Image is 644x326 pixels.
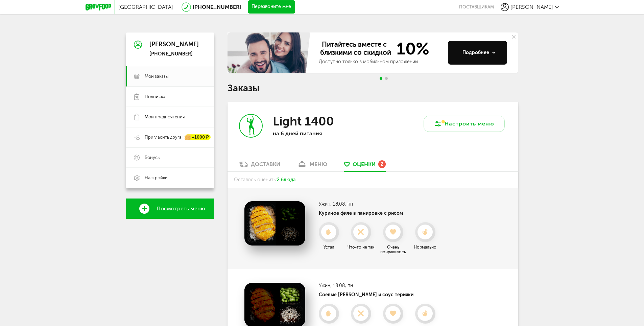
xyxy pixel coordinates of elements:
[118,4,173,10] span: [GEOGRAPHIC_DATA]
[228,172,518,188] div: Осталось оценить:
[145,155,161,161] span: Бонусы
[157,206,205,212] span: Посмотреть меню
[193,4,241,10] a: [PHONE_NUMBER]
[330,201,353,207] span: , 18.08, пн
[228,84,518,93] h1: Заказы
[185,135,211,140] div: +1000 ₽
[319,40,392,57] span: Питайтесь вместе с близкими со скидкой
[319,201,440,207] h3: Ужин
[341,161,389,171] a: Оценки 2
[380,77,382,80] span: Go to slide 1
[448,41,507,65] button: Подробнее
[273,130,361,137] p: на 6 дней питания
[126,107,214,127] a: Мои предпочтения
[378,245,408,254] div: Очень понравилось
[510,4,553,10] span: [PERSON_NAME]
[277,177,295,183] span: 2 блюда
[126,147,214,168] a: Бонусы
[145,94,165,100] span: Подписка
[410,245,440,250] div: Нормально
[244,201,305,246] img: Куриное филе в панировке с рисом
[314,245,344,250] div: Устал
[126,127,214,147] a: Пригласить друга +1000 ₽
[273,114,334,129] h3: Light 1400
[330,283,353,288] span: , 18.08, пн
[145,73,169,79] span: Мои заказы
[149,51,199,57] div: [PHONE_NUMBER]
[228,32,312,73] img: family-banner.579af9d.jpg
[126,87,214,107] a: Подписка
[145,175,168,181] span: Настройки
[319,210,440,216] h4: Куриное филе в панировке с рисом
[145,134,182,140] span: Пригласить друга
[236,161,284,171] a: Доставки
[378,160,386,168] div: 2
[392,40,429,57] span: 10%
[251,161,280,167] div: Доставки
[319,283,440,288] h3: Ужин
[310,161,327,167] div: меню
[126,66,214,87] a: Мои заказы
[294,161,331,171] a: меню
[462,49,495,56] div: Подробнее
[126,199,214,219] a: Посмотреть меню
[145,114,185,120] span: Мои предпочтения
[149,41,199,48] div: [PERSON_NAME]
[319,292,440,298] h4: Соевые [PERSON_NAME] и соус терияки
[385,77,388,80] span: Go to slide 2
[248,0,295,14] button: Перезвоните мне
[353,161,376,167] span: Оценки
[346,245,376,250] div: Что-то не так
[319,59,443,65] div: Доступно только в мобильном приложении
[126,168,214,188] a: Настройки
[424,116,505,132] button: Настроить меню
